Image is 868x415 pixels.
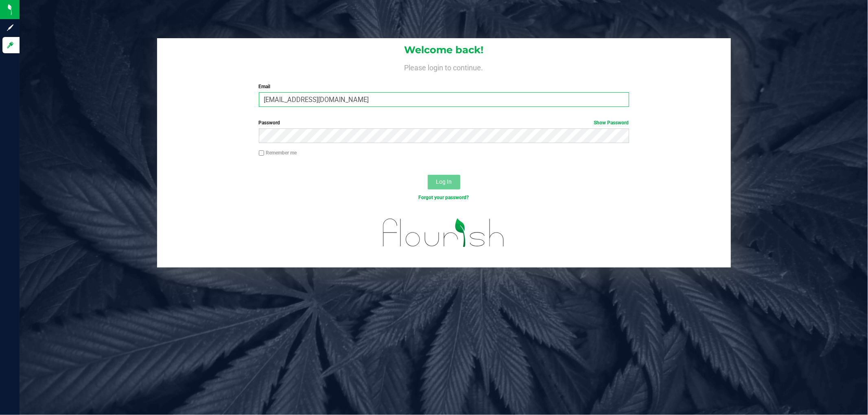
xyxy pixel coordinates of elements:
[6,41,14,49] inline-svg: Log in
[594,120,629,126] a: Show Password
[157,45,731,55] h1: Welcome back!
[419,195,469,200] a: Forgot your password?
[428,175,460,189] button: Log In
[259,83,629,90] label: Email
[259,150,265,156] input: Remember me
[157,62,731,72] h4: Please login to continue.
[436,178,452,185] span: Log In
[259,120,280,126] span: Password
[259,149,297,156] label: Remember me
[6,24,14,32] inline-svg: Sign up
[372,210,516,256] img: flourish_logo.svg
